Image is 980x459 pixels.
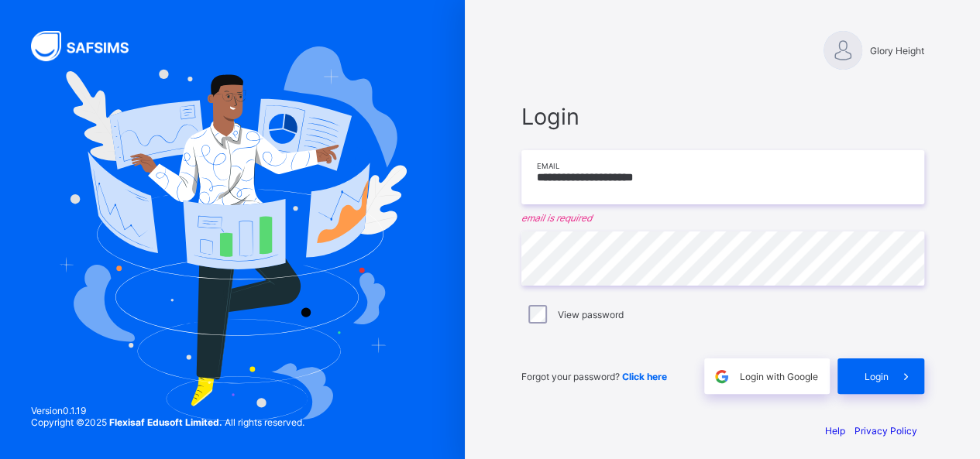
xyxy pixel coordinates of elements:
span: Version 0.1.19 [31,405,304,416]
a: Click here [622,371,667,382]
a: Privacy Policy [854,425,917,437]
span: Login with Google [740,371,818,382]
span: Login [521,103,924,130]
span: Copyright © 2025 All rights reserved. [31,416,304,428]
span: Forgot your password? [521,371,667,382]
label: View password [558,309,624,320]
span: Login [865,371,889,382]
img: google.396cfc9801f0270233282035f929180a.svg [713,368,731,385]
img: Hero Image [58,46,406,420]
a: Help [825,425,845,437]
em: email is required [521,212,924,224]
img: SAFSIMS Logo [31,31,147,61]
span: Glory Height [870,45,924,57]
strong: Flexisaf Edusoft Limited. [109,416,222,428]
